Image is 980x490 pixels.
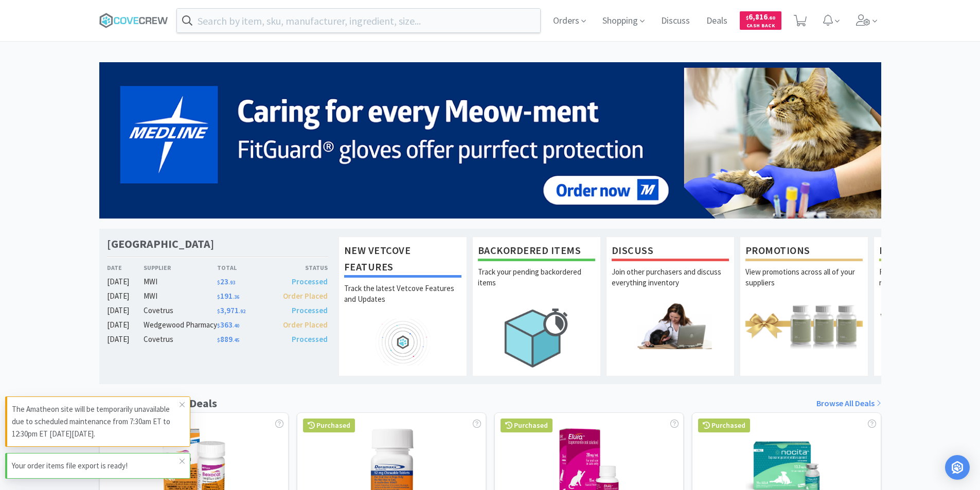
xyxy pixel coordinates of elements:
[107,263,144,273] div: Date
[217,263,273,273] div: Total
[107,290,328,302] a: [DATE]MWI$191.36Order Placed
[283,320,328,330] span: Order Placed
[745,242,863,261] h1: Promotions
[217,279,220,286] span: $
[107,333,144,346] div: [DATE]
[107,237,214,251] h1: [GEOGRAPHIC_DATA]
[107,333,328,346] a: [DATE]Covetrus$889.45Processed
[144,304,217,317] div: Covetrus
[746,23,775,30] span: Cash Back
[606,237,735,376] a: DiscussJoin other purchasers and discuss everything inventory
[107,290,144,302] div: [DATE]
[144,276,217,288] div: MWI
[144,319,217,331] div: Wedgewood Pharmacy
[217,322,220,329] span: $
[344,283,461,319] p: Track the latest Vetcove Features and Updates
[745,266,863,302] p: View promotions across all of your suppliers
[144,333,217,346] div: Covetrus
[233,322,239,329] span: . 40
[177,9,541,32] input: Search by item, sku, manufacturer, ingredient, size...
[217,308,220,315] span: $
[107,304,328,317] a: [DATE]Covetrus$3,971.92Processed
[338,237,467,376] a: New Vetcove FeaturesTrack the latest Vetcove Features and Updates
[273,263,328,273] div: Status
[612,266,729,302] p: Join other purchasers and discuss everything inventory
[12,460,180,472] p: Your order items file export is ready!
[292,305,328,315] span: Processed
[217,305,245,315] span: 3,971
[233,294,239,300] span: . 36
[217,291,239,301] span: 191
[107,304,144,317] div: [DATE]
[292,334,328,344] span: Processed
[768,14,775,21] span: . 60
[478,302,595,373] img: hero_backorders.png
[233,337,239,343] span: . 45
[107,276,144,288] div: [DATE]
[478,242,595,261] h1: Backordered Items
[746,12,775,22] span: 6,816
[239,308,245,315] span: . 92
[745,302,863,349] img: hero_promotions.png
[283,291,328,301] span: Order Placed
[217,334,239,344] span: 889
[746,14,749,21] span: $
[612,302,729,349] img: hero_discuss.png
[217,320,239,330] span: 363
[144,290,217,302] div: MWI
[12,403,180,440] p: The Amatheon site will be temporarily unavailable due to scheduled maintenance from 7:30am ET to ...
[107,276,328,288] a: [DATE]MWI$23.93Processed
[99,394,217,412] h1: Vetcove Exclusive Deals
[217,294,220,300] span: $
[472,237,601,376] a: Backordered ItemsTrack your pending backordered items
[228,279,235,286] span: . 93
[657,16,694,26] a: Discuss
[478,266,595,302] p: Track your pending backordered items
[816,397,881,410] a: Browse All Deals
[740,7,781,34] a: $6,816.60Cash Back
[217,337,220,343] span: $
[344,319,461,366] img: hero_feature_roadmap.png
[217,277,235,286] span: 23
[99,62,881,219] img: 5b85490d2c9a43ef9873369d65f5cc4c_481.png
[144,263,217,273] div: Supplier
[945,455,970,480] div: Open Intercom Messenger
[344,242,461,278] h1: New Vetcove Features
[107,319,328,331] a: [DATE]Wedgewood Pharmacy$363.40Order Placed
[702,16,732,26] a: Deals
[292,277,328,286] span: Processed
[612,242,729,261] h1: Discuss
[107,319,144,331] div: [DATE]
[740,237,868,376] a: PromotionsView promotions across all of your suppliers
